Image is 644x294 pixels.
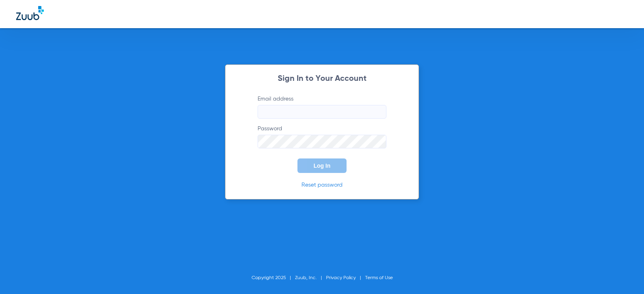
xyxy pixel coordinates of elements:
[295,274,326,282] li: Zuub, Inc.
[258,105,386,119] input: Email address
[252,274,295,282] li: Copyright 2025
[301,182,343,188] a: Reset password
[258,125,386,148] label: Password
[258,95,386,119] label: Email address
[326,275,356,280] a: Privacy Policy
[297,158,347,173] button: Log In
[314,162,330,169] span: Log In
[258,135,386,148] input: Password
[365,275,393,280] a: Terms of Use
[16,6,44,20] img: Zuub Logo
[246,75,398,83] h2: Sign In to Your Account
